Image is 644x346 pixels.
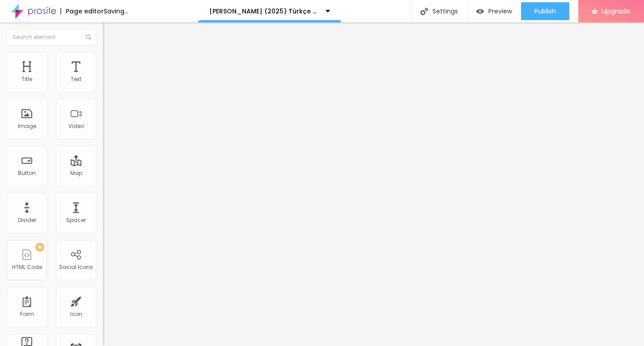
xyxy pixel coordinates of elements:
[103,22,644,346] iframe: Editor
[86,34,91,40] img: Icone
[20,311,34,317] div: Form
[488,8,512,15] span: Preview
[467,2,521,20] button: Preview
[60,8,104,14] div: Page editor
[70,170,82,176] div: Map
[68,123,84,129] div: Video
[21,76,32,82] div: Title
[104,8,128,14] div: Saving...
[602,7,631,15] span: Upgrade
[59,264,93,270] div: Social Icons
[420,8,428,15] img: Icone
[70,311,82,317] div: Icon
[18,123,36,129] div: Image
[209,8,319,14] p: [PERSON_NAME] (2025) Türkçe Dublaj Filmi HD
[476,8,484,15] img: view-1.svg
[521,2,569,20] button: Publish
[71,76,81,82] div: Text
[18,217,36,223] div: Divider
[534,8,556,15] span: Publish
[12,264,42,270] div: HTML Code
[18,170,36,176] div: Button
[7,29,96,45] input: Search element
[66,217,86,223] div: Spacer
